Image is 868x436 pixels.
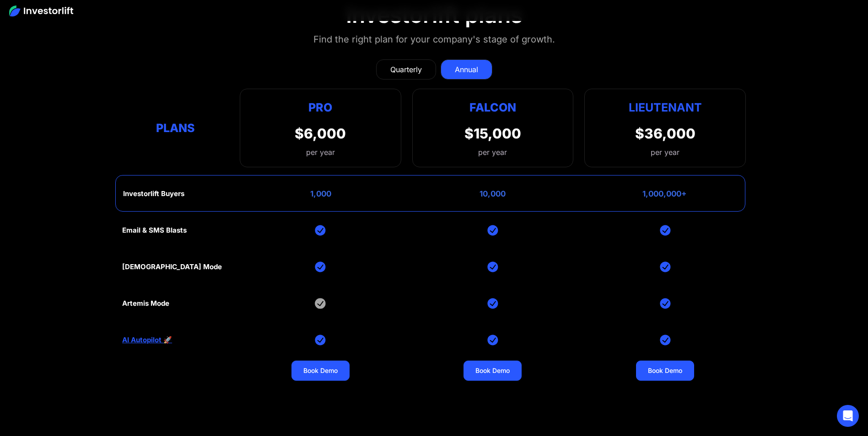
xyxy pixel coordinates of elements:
div: Find the right plan for your company's stage of growth. [313,32,555,47]
div: Annual [455,64,478,75]
div: [DEMOGRAPHIC_DATA] Mode [122,263,222,271]
div: Investorlift Buyers [123,190,184,198]
div: $36,000 [635,125,695,142]
a: Book Demo [636,361,694,381]
div: 1,000,000+ [642,189,687,198]
div: Quarterly [390,64,422,75]
div: Artemis Mode [122,299,169,308]
div: per year [478,147,507,158]
div: Pro [295,98,346,116]
div: 10,000 [480,189,506,198]
div: Falcon [469,98,516,116]
div: $15,000 [464,125,521,142]
div: per year [651,147,679,158]
div: $6,000 [295,125,346,142]
strong: Lieutenant [629,101,702,114]
a: Book Demo [464,361,522,381]
div: per year [295,147,346,158]
div: 1,000 [310,189,331,198]
div: Plans [122,119,229,137]
a: Book Demo [291,361,350,381]
a: AI Autopilot 🚀 [122,336,172,344]
div: Open Intercom Messenger [837,405,859,427]
div: Email & SMS Blasts [122,226,187,234]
